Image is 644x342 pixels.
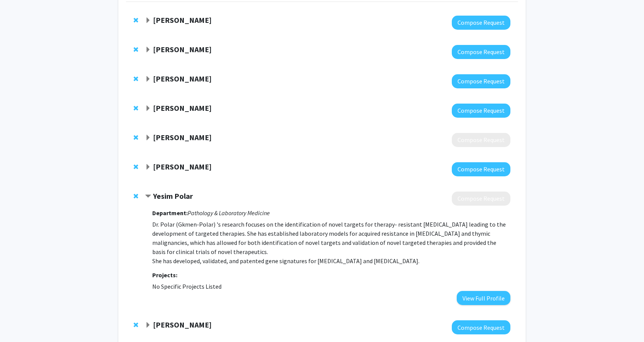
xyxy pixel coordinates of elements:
[452,16,510,30] button: Compose Request to Sarah Fankhauser
[153,45,212,54] strong: [PERSON_NAME]
[145,76,151,82] span: Expand Angie Campbell Bookmark
[152,220,510,265] p: Dr. Polar (Gkmen-Polar) 's research focuses on the identification of novel targets for therapy- r...
[134,193,138,199] span: Remove Yesim Polar from bookmarks
[145,135,151,141] span: Expand Katrin Henke Bookmark
[152,283,222,290] span: No Specific Projects Listed
[6,308,32,336] iframe: Chat
[153,133,212,142] strong: [PERSON_NAME]
[134,76,138,82] span: Remove Angie Campbell from bookmarks
[452,192,510,206] button: Compose Request to Yesim Polar
[153,103,212,113] strong: [PERSON_NAME]
[452,45,510,59] button: Compose Request to Charles Bou-Nader
[134,134,138,141] span: Remove Katrin Henke from bookmarks
[152,271,177,279] strong: Projects:
[457,291,510,305] button: View Full Profile
[153,15,212,25] strong: [PERSON_NAME]
[145,18,151,24] span: Expand Sarah Fankhauser Bookmark
[153,320,212,329] strong: [PERSON_NAME]
[134,17,138,23] span: Remove Sarah Fankhauser from bookmarks
[134,105,138,111] span: Remove Chrystal Paulos from bookmarks
[452,133,510,147] button: Compose Request to Katrin Henke
[145,193,151,200] span: Contract Yesim Polar Bookmark
[134,164,138,170] span: Remove Jianhua Xiong from bookmarks
[145,47,151,53] span: Expand Charles Bou-Nader Bookmark
[145,322,151,328] span: Expand Kathryn Oliver Bookmark
[452,74,510,88] button: Compose Request to Angie Campbell
[153,162,212,171] strong: [PERSON_NAME]
[134,46,138,53] span: Remove Charles Bou-Nader from bookmarks
[452,104,510,118] button: Compose Request to Chrystal Paulos
[145,164,151,170] span: Expand Jianhua Xiong Bookmark
[153,74,212,83] strong: [PERSON_NAME]
[452,320,510,334] button: Compose Request to Kathryn Oliver
[452,162,510,176] button: Compose Request to Jianhua Xiong
[188,209,270,217] i: Pathology & Laboratory Medicine
[152,209,188,217] strong: Department:
[153,191,193,201] strong: Yesim Polar
[145,105,151,112] span: Expand Chrystal Paulos Bookmark
[134,322,138,328] span: Remove Kathryn Oliver from bookmarks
